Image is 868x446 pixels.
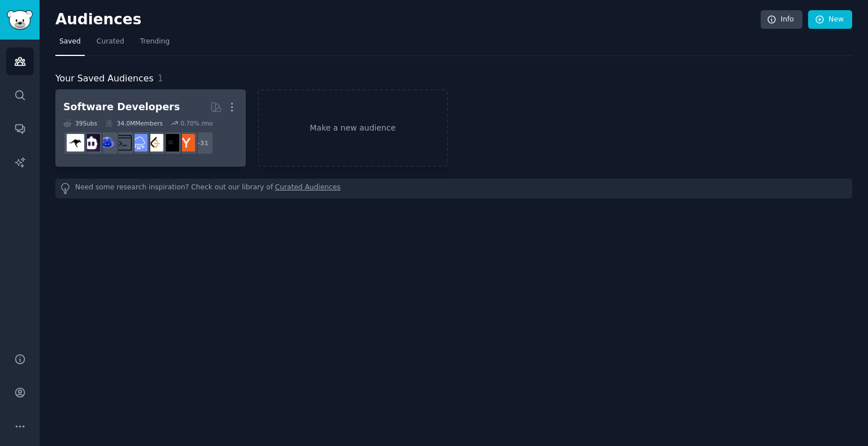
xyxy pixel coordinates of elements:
img: ArtificialInteligence [162,134,179,151]
a: New [808,10,852,29]
h2: Audiences [55,11,761,29]
div: + 31 [190,131,214,155]
img: SaaS [130,134,147,151]
img: ycombinator [177,134,195,151]
span: Saved [59,37,81,47]
div: 0.70 % /mo [180,119,212,127]
a: Software Developers39Subs34.0MMembers0.70% /mo+31ycombinatorArtificialInteligenceleetcodeSaaSAskP... [55,89,246,167]
div: 39 Sub s [63,119,97,127]
img: GithubCopilot [98,134,116,151]
div: Software Developers [63,100,180,114]
img: RooCode [67,134,84,151]
a: Saved [55,33,85,56]
span: Curated [97,37,124,47]
a: Trending [136,33,173,56]
a: Curated [93,33,128,56]
span: Your Saved Audiences [55,72,154,86]
div: Need some research inspiration? Check out our library of [55,179,852,198]
a: Curated Audiences [275,183,341,194]
a: Info [761,10,802,29]
img: CLine [83,134,100,151]
img: GummySearch logo [7,10,33,30]
div: 34.0M Members [105,119,163,127]
span: 1 [158,73,163,84]
a: Make a new audience [258,89,448,167]
img: leetcode [146,134,163,151]
img: AskProgramming [114,134,132,151]
span: Trending [140,37,170,47]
